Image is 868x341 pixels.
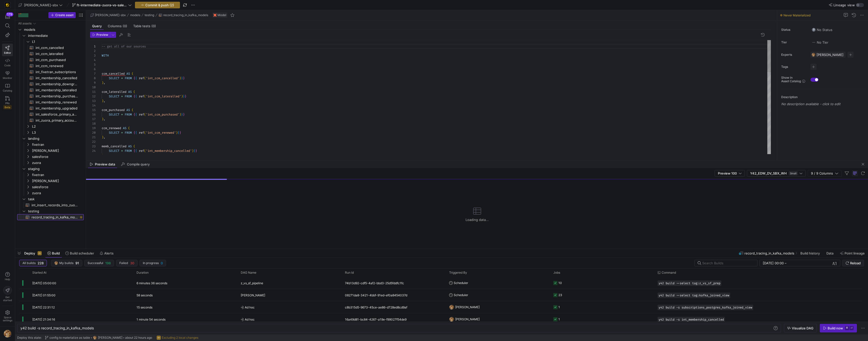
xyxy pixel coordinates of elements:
div: Press SPACE to select this row. [17,93,84,99]
span: My builds [59,261,73,265]
div: 74b13d92-cdf5-4af2-bbd3-25d5fddfc1fc [342,277,446,289]
span: ref [139,76,144,80]
a: int_ccm_renewed​​​​​​​​​​ [17,63,84,69]
kbd: ⌘ [845,326,849,330]
span: Point lineage [845,251,865,255]
span: z_vs_sf_pipeline [241,277,263,289]
img: undefined [213,14,216,17]
span: Visualize DAG [792,326,813,330]
div: 20 [90,130,96,135]
div: Press SPACE to select this row. [17,196,84,202]
button: Preview [90,32,110,38]
span: ccm_purchased [102,108,125,112]
span: SELECT [109,112,119,117]
span: int_fivetran_subscriptions​​​​​​​​​​ [36,69,78,75]
span: int_membership_lateralled​​​​​​​​​​ [36,87,78,93]
a: record_tracing_in_kafka_models​​​​​​​​​​ [17,214,84,220]
button: config to materialize as tablehttps://storage.googleapis.com/y42-prod-data-exchange/images/1Nvl5c... [44,334,153,341]
img: No tier [812,40,816,44]
span: ( [133,144,135,148]
span: int_ccm_cancelled​​​​​​​​​​ [36,45,78,51]
span: Commit & push (2) [145,3,174,7]
span: ref [139,112,144,117]
div: 24 [90,149,96,153]
div: Build now [828,326,843,330]
div: Press SPACE to select this row. [17,75,84,81]
span: No Tier [812,40,828,44]
img: https://storage.googleapis.com/y42-prod-data-exchange/images/uAsz27BndGEK0hZWDFeOjoxA7jCwgK9jE472... [5,3,10,8]
div: Press SPACE to select this row. [17,129,84,135]
span: ) [179,112,181,117]
a: Editor [2,44,13,56]
span: , [103,135,105,139]
span: ccm_cancelled [102,72,125,76]
div: Press SPACE to select this row. [17,51,84,57]
span: ( [132,108,133,112]
a: int_membership_purchased​​​​​​​​​​ [17,93,84,99]
button: Build [45,249,62,258]
span: 'int_ccm_cancelled' [146,76,179,80]
input: Search Builds [702,261,753,265]
div: Press SPACE to select this row. [17,99,84,105]
div: 7 [90,71,96,76]
div: Press SPACE to select this row. [17,208,84,214]
button: Build scheduler [63,249,96,258]
span: Build [52,251,60,255]
span: [PERSON_NAME] [32,148,83,154]
a: int_fivetran_subscriptions​​​​​​​​​​ [17,69,84,75]
button: Point lineage [838,249,867,258]
div: 23 [90,144,96,149]
button: Data [824,249,837,258]
span: Never Materialized [783,13,810,17]
span: [PERSON_NAME] [241,289,265,301]
span: ) [102,117,103,121]
a: int_membership_downgraded​​​​​​​​​​ [17,81,84,87]
span: , [103,81,105,85]
button: https://storage.googleapis.com/y42-prod-data-exchange/images/1Nvl5cecG3s9yuu18pSpZlzl4PBNfpIlp06V... [2,328,13,339]
span: 228 [38,261,44,265]
button: Help [2,270,13,283]
button: No tierNo Tier [810,39,830,46]
span: Catalog [3,89,12,92]
span: Get started [3,296,12,302]
span: FROM [125,149,132,153]
span: } [185,94,186,98]
span: int_insert_records_into_zuora_vs_salesforce​​​​​​​​​​ [32,202,78,208]
div: Press SPACE to select this row. [17,26,84,33]
button: Excluding 2 local changes [155,334,200,341]
span: Query [92,24,102,28]
button: Failed30 [116,260,138,266]
span: int_membership_cancelled​​​​​​​​​​ [36,75,78,81]
span: testing [145,13,154,17]
span: models [130,13,140,17]
img: https://storage.googleapis.com/y42-prod-data-exchange/images/1Nvl5cecG3s9yuu18pSpZlzl4PBNfpIlp06V... [449,305,454,310]
a: int_membership_renewed​​​​​​​​​​ [17,99,84,105]
button: Build now⌘⏎ [820,324,857,332]
span: int_membership_downgraded​​​​​​​​​​ [36,81,78,87]
span: { [135,76,137,80]
span: [PERSON_NAME] [32,178,83,184]
span: 'int_membership_cancelled' [146,149,192,153]
span: int_salesforce_primary_account​​​​​​​​​​ [36,111,78,117]
div: Press SPACE to select this row. [17,166,84,172]
button: 9 / 9 Columns [808,170,842,177]
span: ) [102,153,103,157]
span: Show in Asset Catalog [781,76,801,83]
a: int_membership_upgraded​​​​​​​​​​ [17,105,84,111]
button: No statusNo Status [810,26,834,33]
span: zuora [32,160,83,166]
span: int_membership_purchased​​​​​​​​​​ [36,93,78,99]
a: Catalog [2,81,13,94]
p: No description available - click to edit [781,102,866,106]
div: 10 [90,85,96,90]
div: 16 [90,112,96,117]
span: staging [28,166,83,172]
span: models [24,27,83,33]
span: Create asset [55,13,73,17]
a: int_zuora_primary_accounts​​​​​​​​​​ [17,117,84,123]
span: Columns [108,24,127,28]
span: } [183,112,185,117]
span: L3 [32,130,83,135]
div: 11 [90,90,96,94]
div: 6 [90,67,96,71]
